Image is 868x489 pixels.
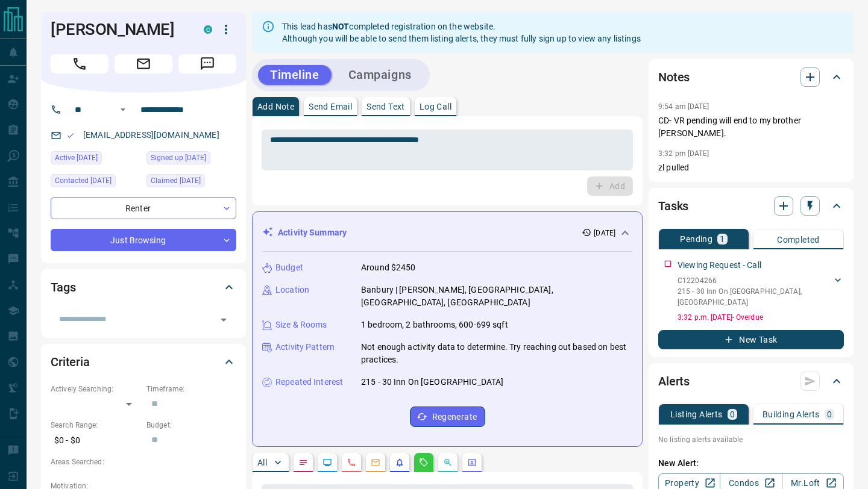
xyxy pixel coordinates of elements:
[204,25,212,34] div: condos.ca
[51,431,140,450] p: $0 - $0
[262,222,632,244] div: Activity Summary[DATE]
[51,352,90,372] h2: Criteria
[420,102,451,111] p: Log Call
[730,410,735,419] p: 0
[275,261,303,274] p: Budget
[146,151,236,168] div: Sun Aug 10 2025
[258,65,332,85] button: Timeline
[361,261,416,274] p: Around $2450
[658,149,709,158] p: 3:32 pm [DATE]
[275,341,335,354] p: Activity Pattern
[66,131,75,140] svg: Email Valid
[146,384,236,394] p: Timeframe:
[275,284,309,296] p: Location
[658,196,688,216] h2: Tasks
[467,458,477,467] svg: Agent Actions
[658,102,709,111] p: 9:54 am [DATE]
[410,406,485,427] button: Regenerate
[51,197,236,219] div: Renter
[55,152,98,164] span: Active [DATE]
[51,151,140,168] div: Sun Aug 10 2025
[443,458,453,467] svg: Opportunities
[658,114,844,140] p: CD- VR pending will end to my brother [PERSON_NAME].
[116,102,130,117] button: Open
[257,458,267,467] p: All
[658,330,844,349] button: New Task
[51,229,236,251] div: Just Browsing
[658,67,690,87] h2: Notes
[51,278,75,297] h2: Tags
[115,54,172,73] span: Email
[51,420,140,431] p: Search Range:
[361,376,503,388] p: 215 - 30 Inn On [GEOGRAPHIC_DATA]
[678,286,832,308] p: 215 - 30 Inn On [GEOGRAPHIC_DATA] , [GEOGRAPHIC_DATA]
[678,273,844,310] div: C12204266215 - 30 Inn On [GEOGRAPHIC_DATA],[GEOGRAPHIC_DATA]
[658,367,844,396] div: Alerts
[670,410,723,419] p: Listing Alerts
[151,175,201,187] span: Claimed [DATE]
[371,458,380,467] svg: Emails
[658,434,844,445] p: No listing alerts available
[298,458,308,467] svg: Notes
[361,284,632,309] p: Banbury | [PERSON_NAME], [GEOGRAPHIC_DATA], [GEOGRAPHIC_DATA], [GEOGRAPHIC_DATA]
[275,376,343,388] p: Repeated Interest
[51,54,108,73] span: Call
[83,130,219,140] a: [EMAIL_ADDRESS][DOMAIN_NAME]
[678,275,832,286] p: C12204266
[347,458,356,467] svg: Calls
[658,457,844,470] p: New Alert:
[151,152,206,164] span: Signed up [DATE]
[178,54,236,73] span: Message
[658,161,844,174] p: zl pulled
[146,174,236,191] div: Tue Aug 12 2025
[658,372,690,391] h2: Alerts
[257,102,294,111] p: Add Note
[51,20,186,39] h1: [PERSON_NAME]
[678,312,844,323] p: 3:32 p.m. [DATE] - Overdue
[215,311,232,328] button: Open
[51,174,140,191] div: Sun Aug 10 2025
[332,22,349,31] strong: NOT
[361,341,632,366] p: Not enough activity data to determine. Try reaching out based on best practices.
[51,384,140,394] p: Actively Searching:
[658,63,844,92] div: Notes
[720,235,725,243] p: 1
[336,65,424,85] button: Campaigns
[827,410,832,419] p: 0
[395,458,404,467] svg: Listing Alerts
[678,259,761,272] p: Viewing Request - Call
[146,420,236,431] p: Budget:
[366,102,405,111] p: Send Text
[419,458,429,467] svg: Requests
[777,235,820,244] p: Completed
[309,102,352,111] p: Send Email
[275,319,327,331] p: Size & Rooms
[51,456,236,467] p: Areas Searched:
[282,16,641,49] div: This lead has completed registration on the website. Although you will be able to send them listi...
[361,319,508,331] p: 1 bedroom, 2 bathrooms, 600-699 sqft
[763,410,820,419] p: Building Alerts
[278,226,347,239] p: Activity Summary
[51,273,236,302] div: Tags
[55,175,112,187] span: Contacted [DATE]
[594,228,615,238] p: [DATE]
[322,458,332,467] svg: Lead Browsing Activity
[680,235,712,243] p: Pending
[658,192,844,220] div: Tasks
[51,347,236,376] div: Criteria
